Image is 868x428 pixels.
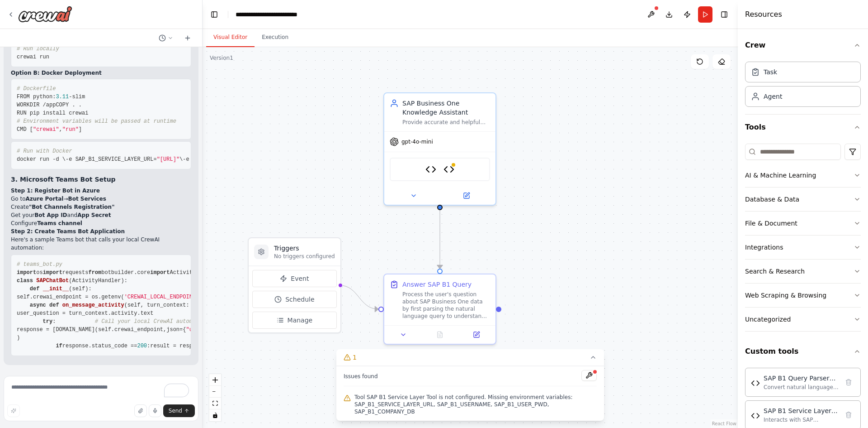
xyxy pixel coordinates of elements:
button: Open in side panel [441,190,492,201]
div: Task [764,67,777,77]
div: Uncategorized [745,315,791,324]
div: Answer SAP B1 Query [402,280,472,289]
button: No output available [421,329,459,340]
span: ActivityHandler [72,278,121,284]
div: SAP B1 Query Parser Tool [764,374,839,383]
button: AI & Machine Learning [745,164,861,187]
button: Custom tools [745,339,861,364]
span: import [150,269,170,276]
img: SAP B1 Service Layer Tool [751,411,760,420]
span: 3.11 [56,94,69,100]
span: ) [17,335,20,341]
span: -e SAP_B1_USERNAME= [183,156,245,163]
span: SAPChatBot [36,278,69,284]
div: Search & Research [745,267,805,276]
span: __init__ [43,286,69,292]
strong: "Bot Channels Registration" [29,204,115,210]
button: Database & Data [745,188,861,211]
span: from [88,269,101,276]
strong: Bot Services [68,196,106,202]
button: Switch to previous chat [155,33,177,43]
span: user_question = turn_context.activity.text [17,310,153,317]
span: ( [124,302,127,308]
g: Edge from 99826c8b-fde7-4cec-89da-8be4e37b31a8 to 58bf89e4-cdae-49ce-8ca0-9aaa14468e09 [435,210,444,269]
button: Schedule [252,291,337,308]
span: FROM python: [17,94,56,100]
span: on_message_activity [62,302,124,308]
button: Hide right sidebar [718,8,731,21]
span: Tool SAP B1 Service Layer Tool is not configured. Missing environment variables: SAP_B1_SERVICE_L... [354,394,597,415]
div: SAP B1 Service Layer Tool [764,406,839,415]
button: zoom out [209,386,221,398]
button: Delete tool [842,409,855,421]
span: : [52,318,56,325]
span: Send [169,407,182,414]
span: self.crewai_endpoint, [98,327,166,333]
span: botbuilder.core [101,269,150,276]
span: Manage [288,316,313,325]
li: Create [11,203,191,211]
span: : [147,343,150,349]
nav: breadcrumb [236,10,319,19]
span: ( [69,286,72,292]
span: ActivityHandler, TurnContext, MessageFactory [170,269,313,276]
button: Send [163,404,195,417]
strong: 3. Microsoft Teams Bot Setup [11,176,116,183]
div: Integrations [745,243,783,252]
button: Search & Research [745,260,861,283]
button: File & Document [745,212,861,235]
span: requests [62,269,89,276]
span: def [49,302,59,308]
strong: Step 1: Register Bot in Azure [11,188,100,194]
div: React Flow controls [209,374,221,421]
span: # Call your local CrewAI automation [95,318,209,325]
span: if [56,343,62,349]
span: "user_question" [186,327,235,333]
button: Crew [745,33,861,58]
li: Get your and [11,211,191,219]
textarea: To enrich screen reader interactions, please activate Accessibility in Grammarly extension settings [4,376,198,421]
button: Manage [252,312,337,329]
strong: Option B: Docker Deployment [11,70,102,76]
div: File & Document [745,219,797,228]
p: No triggers configured [274,253,335,260]
span: response.status_code == [62,343,137,349]
span: # Environment variables will be passed at runtime [17,118,176,125]
span: gpt-4o-mini [401,138,433,145]
span: class [17,278,33,284]
div: Tools [745,140,861,339]
button: Integrations [745,236,861,259]
span: import [17,269,36,276]
button: Uncategorized [745,308,861,331]
span: # teams_bot.py [17,261,62,268]
span: # Run locally [17,46,59,52]
span: WORKDIR /app [17,102,56,108]
h3: Triggers [274,244,335,253]
button: fit view [209,398,221,409]
g: Edge from triggers to 58bf89e4-cdae-49ce-8ca0-9aaa14468e09 [340,281,378,314]
button: Hide left sidebar [208,8,221,21]
span: "crewai" [33,126,59,133]
div: Interacts with SAP Business One data through the official Service Layer REST API with authenticat... [764,416,839,423]
button: Click to speak your automation idea [149,404,161,417]
span: 'CREWAI_LOCAL_ENDPOINT' [124,294,199,300]
span: 1 [353,353,357,362]
span: json={ [166,327,186,333]
button: Improve this prompt [7,404,20,417]
span: result = respo [150,343,196,349]
span: async [30,302,46,308]
span: Issues found [344,373,378,380]
a: React Flow attribution [712,421,736,426]
li: Go to → [11,195,191,203]
button: toggle interactivity [209,409,221,421]
button: Web Scraping & Browsing [745,284,861,307]
span: os [36,269,42,276]
button: Tools [745,115,861,140]
strong: App Secret [77,212,111,218]
h4: Resources [745,9,782,20]
span: Schedule [285,295,314,304]
span: -e SAP_B1_SERVICE_LAYER_URL= [66,156,157,163]
button: Delete tool [842,376,855,389]
span: Event [291,274,309,283]
span: docker run -d \ [17,156,66,163]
